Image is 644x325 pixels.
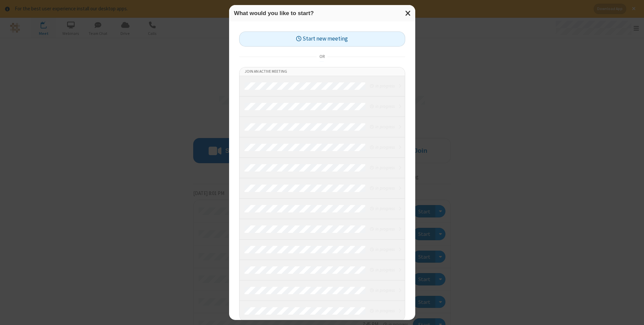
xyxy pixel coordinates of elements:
[239,67,405,76] li: Join an active meeting
[370,205,394,212] em: in progress
[370,226,394,232] em: in progress
[370,144,394,150] em: in progress
[317,52,327,61] span: or
[370,83,394,89] em: in progress
[370,246,394,253] em: in progress
[370,165,394,171] em: in progress
[370,267,394,273] em: in progress
[370,308,394,314] em: in progress
[370,124,394,130] em: in progress
[370,185,394,191] em: in progress
[401,5,415,21] button: Close modal
[234,10,410,16] h3: What would you like to start?
[370,287,394,294] em: in progress
[370,103,394,110] em: in progress
[239,31,405,47] button: Start new meeting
